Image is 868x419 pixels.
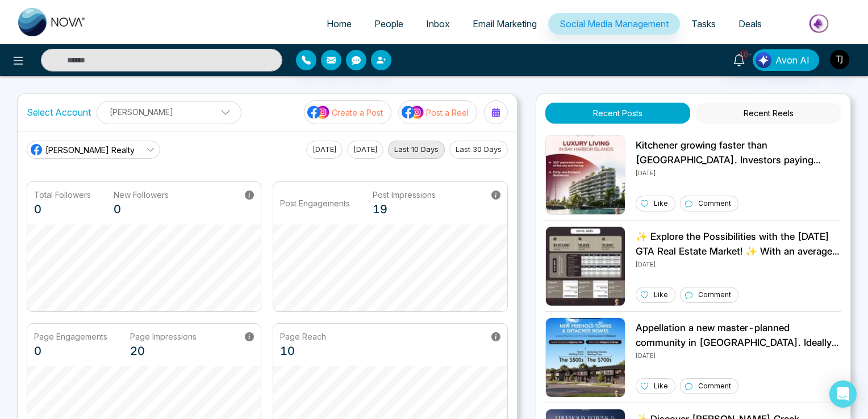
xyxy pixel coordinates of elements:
[347,141,383,159] button: [DATE]
[560,18,669,29] span: Social Media Management
[45,144,135,156] span: [PERSON_NAME] Realty
[130,342,197,359] p: 20
[696,103,841,124] button: Recent Reels
[332,107,383,118] p: Create a Post
[654,381,668,391] p: Like
[654,198,668,209] p: Like
[449,141,508,159] button: Last 30 Days
[426,18,450,29] span: Inbox
[473,18,537,29] span: Email Marketing
[114,201,169,218] p: 0
[739,49,749,60] span: 10+
[426,107,469,118] p: Post a Reel
[402,105,424,120] img: social-media-icon
[315,13,363,35] a: Home
[698,381,731,391] p: Comment
[756,52,771,68] img: Lead Flow
[306,141,343,159] button: [DATE]
[374,18,403,29] span: People
[27,105,91,119] label: Select Account
[461,13,548,35] a: Email Marketing
[738,18,762,29] span: Deals
[727,13,773,35] a: Deals
[636,259,841,269] p: [DATE]
[388,141,445,159] button: Last 10 Days
[280,331,326,342] p: Page Reach
[18,8,86,36] img: Nova CRM Logo
[753,49,819,71] button: Avon AI
[114,189,169,201] p: New Followers
[398,100,477,124] button: social-media-iconPost a Reel
[691,18,716,29] span: Tasks
[415,13,461,35] a: Inbox
[636,230,841,259] p: ✨ Explore the Possibilities with the [DATE] GTA Real Estate Market! ✨ With an average selling pri...
[327,18,352,29] span: Home
[130,331,197,342] p: Page Impressions
[698,290,731,300] p: Comment
[34,201,91,218] p: 0
[363,13,415,35] a: People
[636,167,841,177] p: [DATE]
[548,13,680,35] a: Social Media Management
[775,53,809,67] span: Avon AI
[280,197,350,209] p: Post Engagements
[636,138,841,167] p: Kitchener growing faster than [GEOGRAPHIC_DATA]. Investors paying attention. you? 📉 Vacancy rates
[545,103,691,124] button: Recent Posts
[636,350,841,360] p: [DATE]
[34,342,107,359] p: 0
[698,198,731,209] p: Comment
[545,135,625,215] img: Unable to load img.
[830,50,849,69] img: User Avatar
[654,290,668,300] p: Like
[104,103,234,121] p: [PERSON_NAME]
[779,11,861,36] img: Market-place.gif
[680,13,727,35] a: Tasks
[373,201,436,218] p: 19
[307,105,330,120] img: social-media-icon
[34,189,91,201] p: Total Followers
[545,226,625,306] img: Unable to load img.
[373,189,436,201] p: Post Impressions
[725,49,753,69] a: 10+
[280,342,326,359] p: 10
[545,318,625,397] img: Unable to load img.
[829,380,857,408] div: Open Intercom Messenger
[34,331,107,342] p: Page Engagements
[304,100,391,124] button: social-media-iconCreate a Post
[636,321,841,350] p: Appellation a new master-planned community in [GEOGRAPHIC_DATA]. Ideally situated at [GEOGRAPHIC_...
